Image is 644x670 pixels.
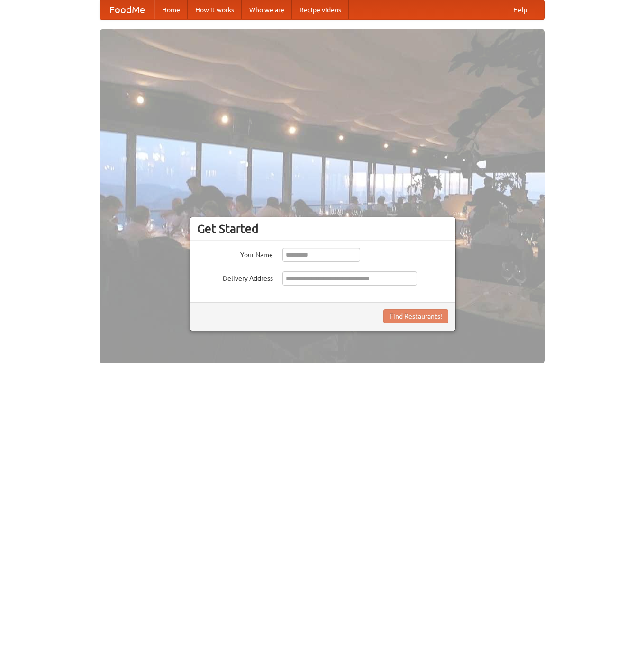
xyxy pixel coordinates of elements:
[242,0,292,19] a: Who we are
[154,0,188,19] a: Home
[197,271,273,283] label: Delivery Address
[383,309,448,323] button: Find Restaurants!
[100,0,154,19] a: FoodMe
[197,248,273,259] label: Your Name
[197,222,448,236] h3: Get Started
[506,0,535,19] a: Help
[292,0,349,19] a: Recipe videos
[188,0,242,19] a: How it works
